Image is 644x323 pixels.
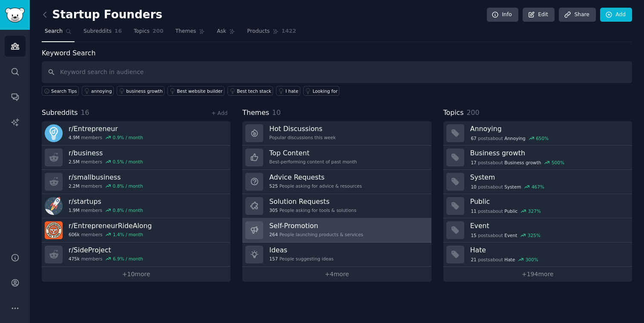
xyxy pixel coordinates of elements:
div: 0.5 % / month [113,159,143,165]
div: People suggesting ideas [269,256,333,262]
a: Ask [214,25,238,42]
span: Business growth [504,160,541,166]
a: Ideas157People suggesting ideas [242,243,431,267]
h3: r/ EntrepreneurRideAlong [69,221,152,230]
h3: Ideas [269,246,333,254]
h3: Self-Promotion [269,221,363,230]
span: 525 [269,183,278,189]
div: post s about [470,159,565,166]
div: 300 % [526,257,538,263]
h3: Hate [470,246,626,254]
a: r/startups1.9Mmembers0.8% / month [42,194,230,218]
span: Public [504,208,517,214]
a: Themes [172,25,208,42]
div: members [69,232,152,237]
div: People asking for advice & resources [269,183,362,189]
h3: Hot Discussions [269,124,336,133]
span: Search [45,28,63,35]
h3: Top Content [269,149,357,157]
span: Subreddits [83,28,112,35]
h3: System [470,173,626,182]
div: People launching products & services [269,232,363,237]
h3: r/ smallbusiness [69,173,143,182]
span: Search Tips [51,88,77,94]
a: business growth [117,86,164,96]
span: Ask [217,28,226,35]
span: 4.9M [69,134,80,140]
div: I hate [285,88,298,94]
a: r/EntrepreneurRideAlong606kmembers1.4% / month [42,218,230,243]
div: 0.8 % / month [113,207,143,213]
a: r/SideProject475kmembers6.9% / month [42,243,230,267]
a: Search [42,25,75,42]
a: +194more [443,267,632,282]
a: Best website builder [167,86,224,96]
a: Self-Promotion264People launching products & services [242,218,431,243]
span: 21 [471,257,476,263]
div: 650 % [536,135,549,141]
h3: r/ Entrepreneur [69,124,143,133]
img: EntrepreneurRideAlong [45,221,63,239]
div: 467 % [532,184,544,190]
div: members [69,134,143,140]
a: I hate [276,86,300,96]
span: Hate [504,257,515,263]
h3: Event [470,221,626,230]
a: Topics200 [131,25,167,42]
h3: r/ SideProject [69,246,143,254]
span: System [504,184,521,190]
div: Popular discussions this week [269,134,336,140]
span: Subreddits [42,108,78,118]
span: Themes [175,28,196,35]
a: Subreddits16 [80,25,125,42]
span: Annoying [504,135,525,141]
div: members [69,159,143,165]
span: 11 [471,208,476,214]
span: 1422 [282,28,296,35]
img: Entrepreneur [45,124,63,142]
a: System10postsaboutSystem467% [443,170,632,194]
div: post s about [470,134,549,142]
span: 200 [152,28,164,35]
a: Advice Requests525People asking for advice & resources [242,170,431,194]
div: members [69,207,143,213]
a: Annoying67postsaboutAnnoying650% [443,121,632,146]
a: +4more [242,267,431,282]
span: 10 [471,184,476,190]
span: 264 [269,232,278,237]
div: annoying [91,88,112,94]
label: Keyword Search [42,49,95,57]
img: startups [45,197,63,215]
span: 2.2M [69,183,80,189]
a: r/smallbusiness2.2Mmembers0.8% / month [42,170,230,194]
span: 15 [471,232,476,238]
h3: Business growth [470,149,626,157]
div: post s about [470,183,545,191]
a: r/Entrepreneur4.9Mmembers0.9% / month [42,121,230,146]
div: 327 % [528,208,541,214]
h3: Public [470,197,626,206]
span: 606k [69,232,80,237]
h3: Solution Requests [269,197,356,206]
span: 17 [471,160,476,166]
div: 325 % [528,232,540,238]
a: Looking for [303,86,339,96]
span: 16 [81,109,89,117]
h3: Annoying [470,124,626,133]
a: Hate21postsaboutHate300% [443,243,632,267]
input: Keyword search in audience [42,61,632,83]
span: 475k [69,256,80,262]
a: Business growth17postsaboutBusiness growth500% [443,146,632,170]
span: Topics [134,28,149,35]
span: Topics [443,108,464,118]
a: r/business2.5Mmembers0.5% / month [42,146,230,170]
span: Products [247,28,270,35]
span: 67 [471,135,476,141]
div: 0.9 % / month [113,134,143,140]
a: Public11postsaboutPublic327% [443,194,632,218]
a: +10more [42,267,230,282]
a: Hot DiscussionsPopular discussions this week [242,121,431,146]
div: Best-performing content of past month [269,159,357,165]
a: annoying [82,86,114,96]
span: 10 [272,109,281,117]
